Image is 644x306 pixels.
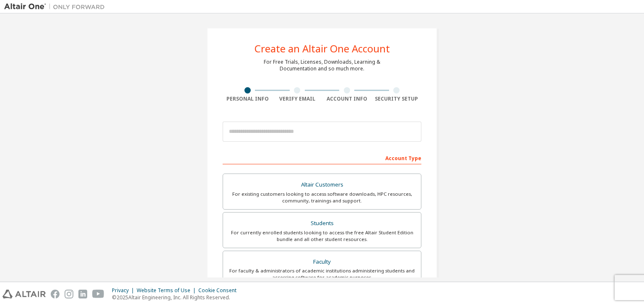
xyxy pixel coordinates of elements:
[112,287,137,294] div: Privacy
[65,290,73,298] img: instagram.svg
[51,290,60,298] img: facebook.svg
[228,229,416,243] div: For currently enrolled students looking to access the free Altair Student Edition bundle and all ...
[223,96,273,102] div: Personal Info
[228,218,416,229] div: Students
[228,191,416,204] div: For existing customers looking to access software downloads, HPC resources, community, trainings ...
[198,287,241,294] div: Cookie Consent
[223,151,421,164] div: Account Type
[3,290,46,298] img: altair_logo.svg
[228,179,416,191] div: Altair Customers
[322,96,372,102] div: Account Info
[137,287,198,294] div: Website Terms of Use
[273,96,322,102] div: Verify Email
[112,294,241,301] p: © 2025 Altair Engineering, Inc. All Rights Reserved.
[228,256,416,268] div: Faculty
[372,96,422,102] div: Security Setup
[92,290,104,298] img: youtube.svg
[264,59,380,72] div: For Free Trials, Licenses, Downloads, Learning & Documentation and so much more.
[254,44,390,54] div: Create an Altair One Account
[228,267,416,281] div: For faculty & administrators of academic institutions administering students and accessing softwa...
[4,3,109,11] img: Altair One
[78,290,87,298] img: linkedin.svg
